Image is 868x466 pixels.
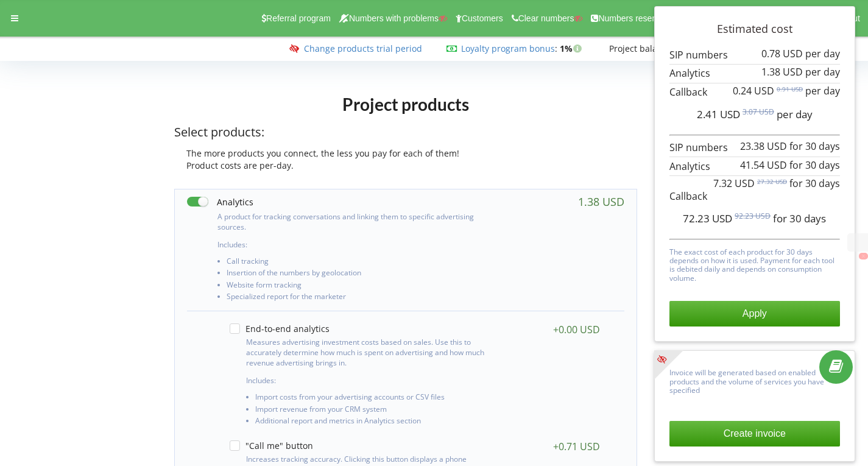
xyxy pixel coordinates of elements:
[349,13,439,23] span: Numbers with problems
[255,393,489,404] li: Import costs from your advertising accounts or CSV files
[609,43,674,54] span: Project balance:
[683,211,732,225] span: 72.23 USD
[598,13,663,23] span: Numbers reserve
[174,93,637,115] h1: Project products
[789,177,840,190] span: for 30 days
[669,21,840,37] p: Estimated cost
[713,177,755,190] span: 7.32 USD
[246,337,489,368] p: Measures advertising investment costs based on sales. Use this to accurately determine how much i...
[740,139,787,153] span: 23.38 USD
[187,196,253,208] label: Analytics
[246,375,489,386] p: Includes:
[669,178,840,203] p: Callback
[461,43,555,54] a: Loyalty program bonus
[773,211,826,225] span: for 30 days
[227,281,493,292] li: Website form tracking
[669,85,840,99] p: Callback
[757,177,787,186] sup: 27.32 USD
[669,301,840,327] button: Apply
[669,66,840,80] p: Analytics
[777,85,803,93] sup: 0.91 USD
[462,13,503,23] span: Customers
[230,323,330,334] label: End-to-end analytics
[697,107,740,121] span: 2.41 USD
[669,48,840,62] p: SIP numbers
[805,84,840,97] span: per day
[789,139,840,153] span: for 30 days
[174,147,637,160] div: The more products you connect, the less you pay for each of them!
[669,160,840,174] p: Analytics
[789,158,840,172] span: for 30 days
[217,239,493,250] p: Includes:
[733,84,774,97] span: 0.24 USD
[227,292,493,304] li: Specialized report for the marketer
[761,65,803,79] span: 1.38 USD
[227,257,493,269] li: Call tracking
[230,440,313,451] label: "Call me" button
[777,107,813,121] span: per day
[266,13,331,23] span: Referral program
[669,365,840,395] p: Invoice will be generated based on enabled products and the volume of services you have specified
[461,43,557,54] span: :
[560,43,585,54] strong: 1%
[859,253,868,259] button: X
[669,245,840,283] p: The exact cost of each product for 30 days depends on how it is used. Payment for each tool is de...
[805,47,840,60] span: per day
[669,141,840,155] p: SIP numbers
[304,43,422,54] a: Change products trial period
[743,107,774,117] sup: 3.07 USD
[518,13,574,23] span: Clear numbers
[174,160,637,172] div: Product costs are per-day.
[217,211,493,232] p: A product for tracking conversations and linking them to specific advertising sources.
[553,440,600,453] div: +0.71 USD
[578,196,624,208] div: 1.38 USD
[669,421,840,447] button: Create invoice
[227,269,493,280] li: Insertion of the numbers by geolocation
[735,211,771,221] sup: 92.23 USD
[255,405,489,417] li: Import revenue from your CRM system
[553,323,600,336] div: +0.00 USD
[805,65,840,79] span: per day
[761,47,803,60] span: 0.78 USD
[740,158,787,172] span: 41.54 USD
[255,417,489,428] li: Additional report and metrics in Analytics section
[174,124,637,141] p: Select products:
